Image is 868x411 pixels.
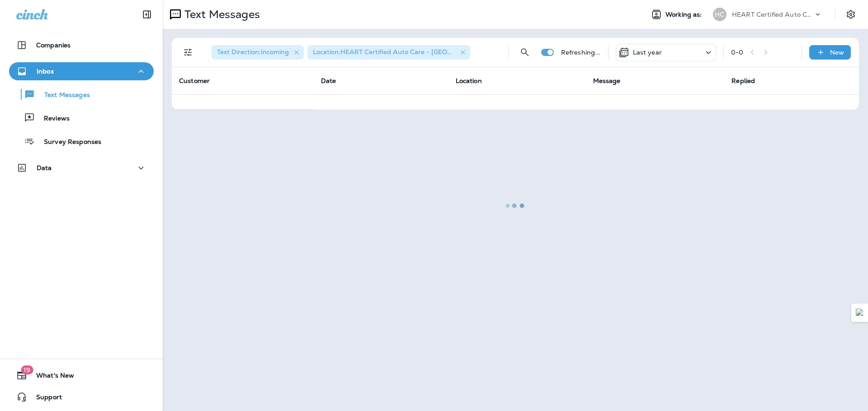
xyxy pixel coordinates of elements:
p: Reviews [35,115,70,123]
p: Survey Responses [35,138,101,147]
span: What's New [27,372,74,383]
p: Companies [36,42,71,49]
button: Collapse Sidebar [134,5,160,23]
p: New [830,49,844,56]
span: Support [27,393,62,404]
button: Text Messages [9,85,154,104]
button: Support [9,388,154,406]
p: Text Messages [35,91,90,100]
p: Data [37,164,52,171]
img: Detect Auto [856,309,864,317]
span: 19 [21,365,33,374]
button: Data [9,159,154,177]
button: Reviews [9,108,154,127]
button: Survey Responses [9,132,154,151]
p: Inbox [37,68,54,75]
button: Companies [9,36,154,54]
button: Inbox [9,62,154,80]
button: 19What's New [9,366,154,384]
